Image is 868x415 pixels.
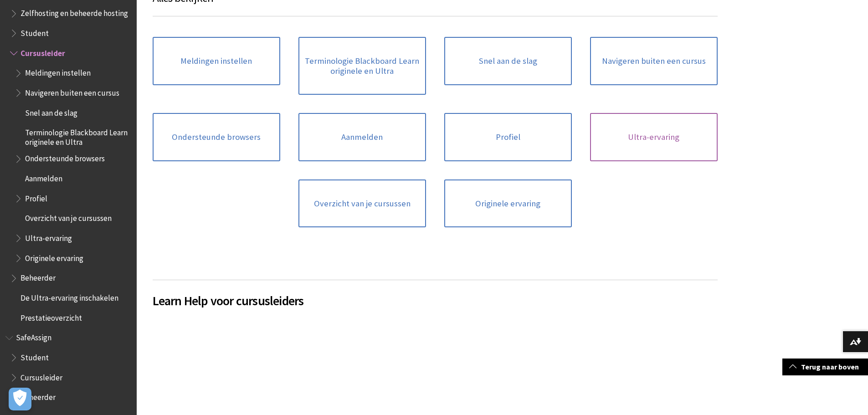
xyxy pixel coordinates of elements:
[5,330,131,405] nav: Book outline for Blackboard SafeAssign
[21,46,65,58] span: Cursusleider
[21,350,49,362] span: Student
[444,113,572,161] a: Profiel
[298,179,426,228] a: Overzicht van je cursussen
[21,390,56,402] span: Beheerder
[21,271,56,283] span: Beheerder
[25,151,105,164] span: Ondersteunde browsers
[782,359,868,375] a: Terug naar boven
[25,85,119,97] span: Navigeren buiten een cursus
[21,290,118,302] span: De Ultra-ervaring inschakelen
[21,6,128,18] span: Zelfhosting en beheerde hosting
[153,280,718,310] h2: Learn Help voor cursusleiders
[16,330,51,343] span: SafeAssign
[21,370,62,382] span: Cursusleider
[9,388,31,410] button: Open Preferences
[298,37,426,95] a: Terminologie Blackboard Learn originele en Ultra
[444,37,572,85] a: Snel aan de slag
[590,113,718,161] a: Ultra-ervaring
[21,26,49,38] span: Student
[25,66,91,78] span: Meldingen instellen
[298,113,426,161] a: Aanmelden
[444,179,572,228] a: Originele ervaring
[25,251,83,263] span: Originele ervaring
[25,191,47,203] span: Profiel
[25,105,77,118] span: Snel aan de slag
[25,231,72,243] span: Ultra-ervaring
[25,211,112,223] span: Overzicht van je cursussen
[21,310,82,323] span: Prestatieoverzicht
[590,37,718,85] a: Navigeren buiten een cursus
[25,125,130,147] span: Terminologie Blackboard Learn originele en Ultra
[153,37,280,85] a: Meldingen instellen
[153,113,280,161] a: Ondersteunde browsers
[25,171,62,183] span: Aanmelden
